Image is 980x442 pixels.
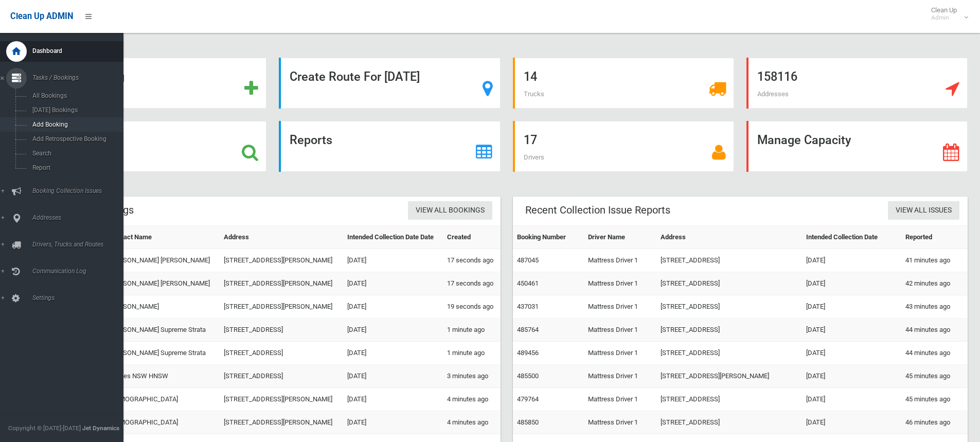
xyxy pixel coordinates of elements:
[656,295,802,319] td: [STREET_ADDRESS]
[746,58,968,109] a: 158116 Addresses
[443,295,501,319] td: 19 seconds ago
[802,365,901,388] td: [DATE]
[408,201,492,220] a: View All Bookings
[656,249,802,272] td: [STREET_ADDRESS]
[105,365,220,388] td: Homes NSW HNSW
[656,226,802,249] th: Address
[517,303,539,310] a: 437031
[443,365,501,388] td: 3 minutes ago
[220,249,343,272] td: [STREET_ADDRESS][PERSON_NAME]
[901,295,968,319] td: 43 minutes ago
[513,58,734,109] a: 14 Trucks
[513,200,683,220] header: Recent Collection Issue Reports
[513,226,584,249] th: Booking Number
[29,121,122,128] span: Add Booking
[220,319,343,342] td: [STREET_ADDRESS]
[443,319,501,342] td: 1 minute ago
[45,121,266,172] a: Search
[343,295,443,319] td: [DATE]
[802,319,901,342] td: [DATE]
[656,272,802,295] td: [STREET_ADDRESS]
[29,294,131,302] span: Settings
[220,272,343,295] td: [STREET_ADDRESS][PERSON_NAME]
[901,272,968,295] td: 42 minutes ago
[524,69,537,84] strong: 14
[802,388,901,411] td: [DATE]
[105,295,220,319] td: [PERSON_NAME]
[343,342,443,365] td: [DATE]
[517,326,539,333] a: 485764
[443,411,501,434] td: 4 minutes ago
[343,319,443,342] td: [DATE]
[29,47,131,55] span: Dashboard
[584,388,656,411] td: Mattress Driver 1
[220,411,343,434] td: [STREET_ADDRESS][PERSON_NAME]
[517,349,539,357] a: 489456
[656,342,802,365] td: [STREET_ADDRESS]
[45,58,266,109] a: Add Booking
[517,256,539,264] a: 487045
[656,411,802,434] td: [STREET_ADDRESS]
[584,249,656,272] td: Mattress Driver 1
[290,133,332,147] strong: Reports
[105,411,220,434] td: [DEMOGRAPHIC_DATA]
[279,58,500,109] a: Create Route For [DATE]
[343,365,443,388] td: [DATE]
[105,319,220,342] td: [PERSON_NAME] Supreme Strata
[656,388,802,411] td: [STREET_ADDRESS]
[901,249,968,272] td: 41 minutes ago
[29,241,131,248] span: Drivers, Trucks and Routes
[29,92,122,99] span: All Bookings
[220,342,343,365] td: [STREET_ADDRESS]
[343,411,443,434] td: [DATE]
[29,164,122,171] span: Report
[524,133,537,147] strong: 17
[220,295,343,319] td: [STREET_ADDRESS][PERSON_NAME]
[10,11,73,21] span: Clean Up ADMIN
[757,69,797,84] strong: 158116
[290,69,420,84] strong: Create Route For [DATE]
[517,279,539,287] a: 450461
[343,388,443,411] td: [DATE]
[802,342,901,365] td: [DATE]
[757,133,851,147] strong: Manage Capacity
[105,388,220,411] td: [DEMOGRAPHIC_DATA]
[517,372,539,380] a: 485500
[802,226,901,249] th: Intended Collection Date
[901,226,968,249] th: Reported
[443,342,501,365] td: 1 minute ago
[926,6,967,22] span: Clean Up
[513,121,734,172] a: 17 Drivers
[584,411,656,434] td: Mattress Driver 1
[901,319,968,342] td: 44 minutes ago
[802,295,901,319] td: [DATE]
[524,153,544,161] span: Drivers
[279,121,500,172] a: Reports
[220,365,343,388] td: [STREET_ADDRESS]
[901,411,968,434] td: 46 minutes ago
[931,14,957,22] small: Admin
[517,395,539,403] a: 479764
[29,214,131,221] span: Addresses
[29,187,131,195] span: Booking Collection Issues
[29,107,122,114] span: [DATE] Bookings
[343,272,443,295] td: [DATE]
[29,74,131,81] span: Tasks / Bookings
[343,249,443,272] td: [DATE]
[443,388,501,411] td: 4 minutes ago
[517,418,539,426] a: 485850
[8,425,81,432] span: Copyright © [DATE]-[DATE]
[29,268,131,275] span: Communication Log
[584,319,656,342] td: Mattress Driver 1
[105,226,220,249] th: Contact Name
[443,272,501,295] td: 17 seconds ago
[656,319,802,342] td: [STREET_ADDRESS]
[105,342,220,365] td: [PERSON_NAME] Supreme Strata
[656,365,802,388] td: [STREET_ADDRESS][PERSON_NAME]
[584,295,656,319] td: Mattress Driver 1
[443,249,501,272] td: 17 seconds ago
[802,411,901,434] td: [DATE]
[443,226,501,249] th: Created
[901,365,968,388] td: 45 minutes ago
[220,388,343,411] td: [STREET_ADDRESS][PERSON_NAME]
